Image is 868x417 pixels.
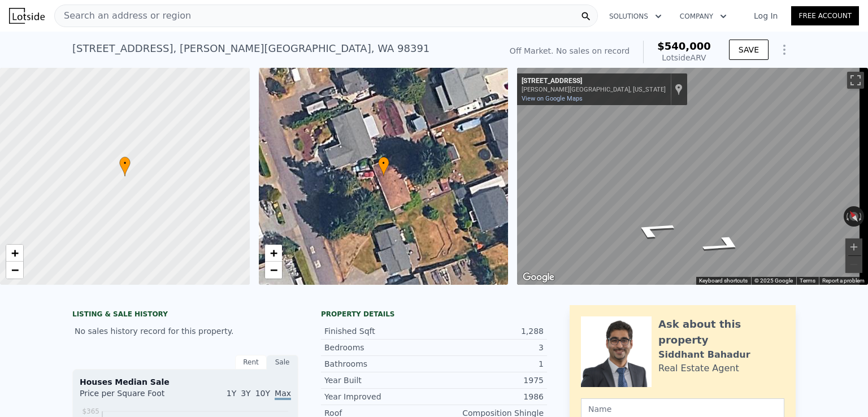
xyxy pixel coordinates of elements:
[270,263,277,277] span: −
[235,355,267,370] div: Rent
[324,325,434,337] div: Finished Sqft
[265,262,282,279] a: Zoom out
[613,216,693,243] path: Go North, N Island Dr E
[72,310,298,321] div: LISTING & SALE HISTORY
[434,358,544,370] div: 1
[324,391,434,402] div: Year Improved
[11,246,19,260] span: +
[858,206,865,227] button: Rotate clockwise
[119,157,131,176] div: •
[434,375,544,386] div: 1975
[847,72,864,89] button: Toggle fullscreen view
[119,158,131,168] span: •
[754,277,793,284] span: © 2025 Google
[510,45,630,57] div: Off Market. No sales on record
[275,389,291,400] span: Max
[378,158,389,168] span: •
[55,9,191,23] span: Search an address or region
[845,256,862,273] button: Zoom out
[378,157,389,176] div: •
[434,342,544,353] div: 3
[699,277,748,285] button: Keyboard shortcuts
[80,376,291,388] div: Houses Median Sale
[844,206,850,227] button: Rotate counterclockwise
[11,263,19,277] span: −
[265,245,282,262] a: Zoom in
[72,321,298,341] div: No sales history record for this property.
[657,52,711,63] div: Lotside ARV
[9,8,45,24] img: Lotside
[321,310,547,319] div: Property details
[522,95,583,102] a: View on Google Maps
[434,391,544,402] div: 1986
[6,262,23,279] a: Zoom out
[657,40,711,52] span: $540,000
[517,68,868,285] div: Map
[82,407,99,415] tspan: $365
[740,10,791,21] a: Log In
[434,325,544,337] div: 1,288
[72,41,429,57] div: [STREET_ADDRESS] , [PERSON_NAME][GEOGRAPHIC_DATA] , WA 98391
[520,270,557,285] a: Open this area in Google Maps (opens a new window)
[684,231,763,258] path: Go South, N Island Dr E
[671,6,736,27] button: Company
[241,389,250,398] span: 3Y
[791,6,859,25] a: Free Account
[675,83,683,95] a: Show location on map
[324,342,434,353] div: Bedrooms
[267,355,298,370] div: Sale
[729,40,769,60] button: SAVE
[517,68,868,285] div: Street View
[658,316,784,348] div: Ask about this property
[227,389,236,398] span: 1Y
[822,277,865,284] a: Report a problem
[80,388,185,406] div: Price per Square Foot
[270,246,277,260] span: +
[520,270,557,285] img: Google
[255,389,270,398] span: 10Y
[600,6,671,27] button: Solutions
[522,86,666,93] div: [PERSON_NAME][GEOGRAPHIC_DATA], [US_STATE]
[658,362,739,375] div: Real Estate Agent
[773,38,796,61] button: Show Options
[658,348,750,362] div: Siddhant Bahadur
[6,245,23,262] a: Zoom in
[845,238,862,255] button: Zoom in
[844,206,863,227] button: Reset the view
[324,375,434,386] div: Year Built
[522,77,666,86] div: [STREET_ADDRESS]
[800,277,815,284] a: Terms (opens in new tab)
[324,358,434,370] div: Bathrooms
